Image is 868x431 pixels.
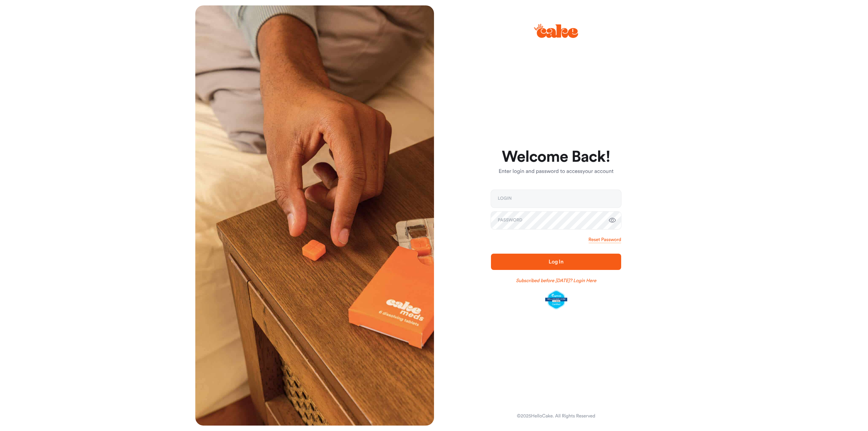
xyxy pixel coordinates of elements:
a: Reset Password [589,236,621,243]
a: Subscribed before [DATE]? Login Here [516,277,596,284]
img: legit-script-certified.png [545,290,567,309]
div: © 2025 HelloCake. All Rights Reserved [517,413,595,419]
h1: Welcome Back! [491,149,621,165]
p: Enter login and password to access your account [491,168,621,176]
span: Log In [549,259,564,265]
button: Log In [491,254,621,270]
